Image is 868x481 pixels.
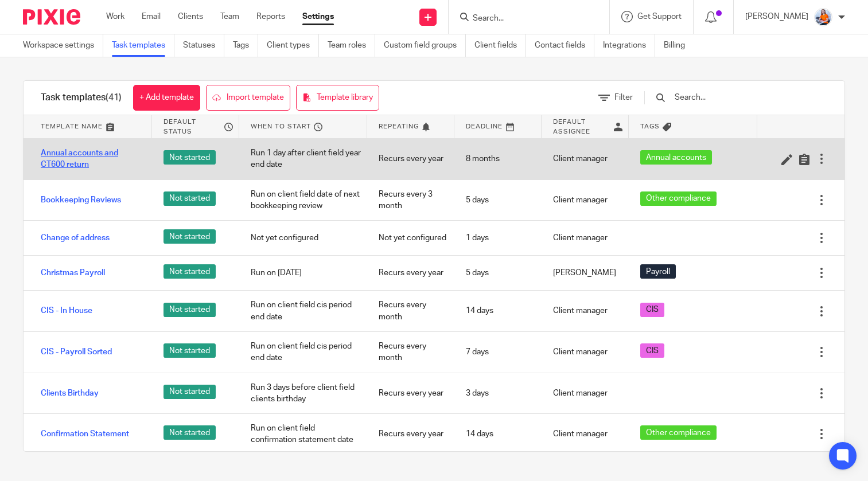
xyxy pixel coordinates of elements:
div: Client manager [542,144,629,173]
div: Recurs every year [367,379,454,408]
span: Not started [164,264,216,279]
span: Default status [164,117,221,136]
a: Settings [302,11,334,22]
p: [PERSON_NAME] [745,11,808,22]
a: CIS - Payroll Sorted [41,346,112,358]
span: Default assignee [553,117,611,136]
a: Workspace settings [23,34,103,57]
div: Client manager [542,420,629,448]
div: Client manager [542,296,629,325]
div: Recurs every month [367,332,454,373]
div: Recurs every year [367,420,454,448]
h1: Task templates [41,92,122,104]
div: Run 1 day after client field year end date [239,139,368,179]
img: DSC08036.jpg [814,8,832,26]
div: Client manager [542,224,629,252]
a: CIS - In House [41,305,92,316]
a: Client fields [474,34,526,57]
a: Team [220,11,239,22]
a: Confirmation Statement [41,428,129,440]
span: Template name [41,122,103,131]
div: [PERSON_NAME] [542,259,629,287]
div: 14 days [454,296,542,325]
a: Email [142,11,161,22]
a: Work [106,11,124,22]
div: 14 days [454,420,542,448]
div: 8 months [454,144,542,173]
a: Template library [296,85,379,111]
span: When to start [251,122,311,131]
span: Filter [614,93,633,101]
span: Not started [164,385,216,399]
a: Reports [256,11,285,22]
span: Other compliance [646,427,711,439]
img: Pixie [23,9,80,25]
span: Not started [164,303,216,317]
a: + Add template [133,85,200,111]
a: Change of address [41,232,110,244]
div: Run on client field confirmation statement date [239,414,368,455]
div: Client manager [542,186,629,214]
div: Not yet configured [239,224,368,252]
span: Get Support [637,13,682,21]
div: Run on client field date of next bookkeeping review [239,180,368,221]
div: 3 days [454,379,542,408]
span: Payroll [646,266,670,277]
a: Tags [233,34,258,57]
span: Not started [164,425,216,440]
a: Team roles [328,34,375,57]
span: Not started [164,343,216,358]
a: Clients Birthday [41,388,99,399]
a: Contact fields [535,34,594,57]
div: Recurs every year [367,259,454,287]
a: Clients [178,11,203,22]
a: Billing [664,34,694,57]
span: Not started [164,191,216,206]
span: Annual accounts [646,152,706,163]
div: Client manager [542,379,629,408]
input: Search [472,14,575,24]
span: Not started [164,150,216,165]
span: (41) [106,93,122,102]
div: 5 days [454,186,542,214]
span: CIS [646,345,659,357]
a: Statuses [183,34,224,57]
a: Task templates [112,34,174,57]
a: Import template [206,85,290,111]
a: Custom field groups [384,34,466,57]
div: Recurs every month [367,291,454,331]
span: CIS [646,304,659,315]
span: Deadline [466,122,503,131]
div: 7 days [454,338,542,366]
a: Annual accounts and CT600 return [41,147,141,171]
a: Christmas Payroll [41,267,105,279]
div: Run on client field cis period end date [239,332,368,373]
div: 1 days [454,224,542,252]
span: Repeating [379,122,419,131]
div: Recurs every 3 month [367,180,454,221]
input: Search... [674,91,807,104]
div: Client manager [542,338,629,366]
div: 5 days [454,259,542,287]
div: Run 3 days before client field clients birthday [239,373,368,414]
div: Recurs every year [367,144,454,173]
span: Other compliance [646,193,711,204]
span: Not started [164,229,216,244]
a: Client types [267,34,319,57]
a: Integrations [603,34,655,57]
a: Bookkeeping Reviews [41,194,121,206]
div: Run on [DATE] [239,259,368,287]
span: Tags [640,122,660,131]
div: Not yet configured [367,224,454,252]
div: Run on client field cis period end date [239,291,368,331]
